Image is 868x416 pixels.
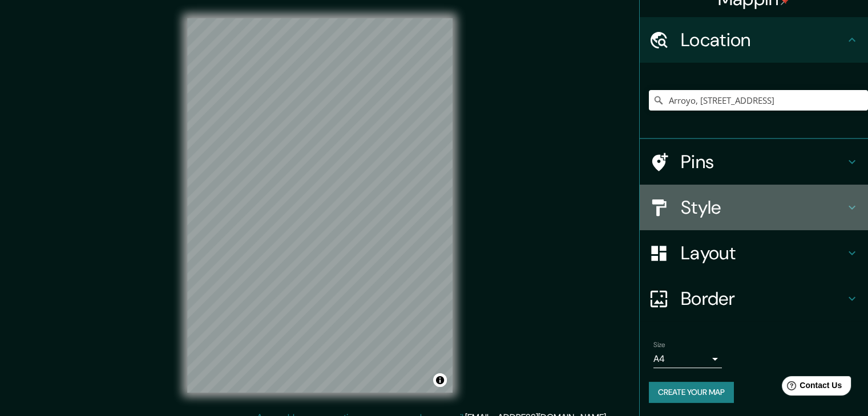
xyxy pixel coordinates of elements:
canvas: Map [187,18,453,393]
h4: Style [681,196,845,219]
button: Toggle attribution [433,373,447,387]
div: Border [640,276,868,321]
h4: Pins [681,150,845,173]
h4: Layout [681,242,845,264]
div: Pins [640,139,868,185]
div: A4 [653,350,722,368]
h4: Location [681,28,845,51]
label: Size [653,340,665,350]
div: Location [640,17,868,63]
div: Layout [640,230,868,276]
iframe: Help widget launcher [766,372,855,403]
input: Pick your city or area [649,90,868,111]
h4: Border [681,287,845,310]
button: Create your map [649,382,734,403]
div: Style [640,185,868,230]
